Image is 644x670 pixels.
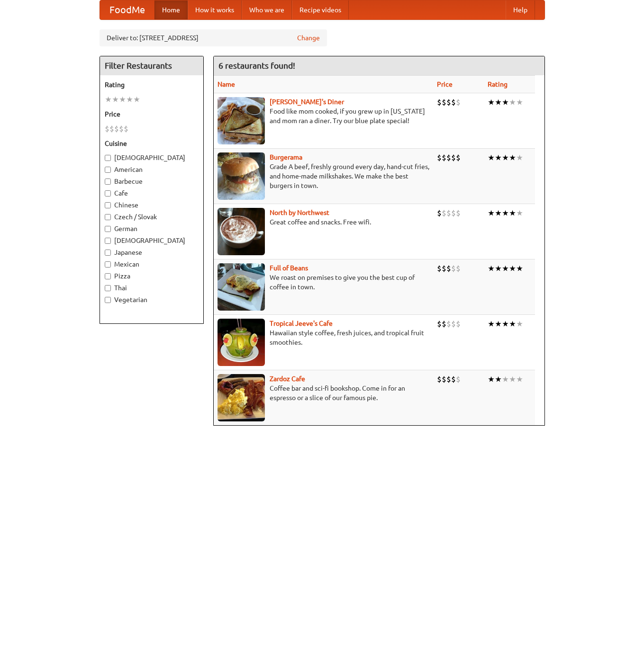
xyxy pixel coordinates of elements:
[495,374,502,384] li: ★
[218,384,429,402] p: Coffee bar and sci-fi bookshop. Come in for an espresso or a slice of our famous pie.
[218,374,265,421] img: zardoz.jpg
[105,261,111,268] input: Mexican
[218,152,265,200] img: burgerama.jpg
[437,374,442,384] li: $
[105,94,112,105] li: ★
[119,94,126,105] li: ★
[105,250,111,256] input: Japanese
[270,320,333,327] a: Tropical Jeeve's Cafe
[456,152,461,163] li: $
[488,208,495,218] li: ★
[442,208,446,218] li: $
[456,319,461,329] li: $
[154,0,188,19] a: Home
[105,283,199,293] label: Thai
[105,259,199,269] label: Mexican
[502,319,509,329] li: ★
[446,263,451,274] li: $
[502,263,509,274] li: ★
[105,179,111,185] input: Barbecue
[456,374,461,384] li: $
[516,319,523,329] li: ★
[437,80,453,88] a: Price
[516,97,523,107] li: ★
[451,319,456,329] li: $
[105,153,199,162] label: [DEMOGRAPHIC_DATA]
[502,152,509,163] li: ★
[105,236,199,245] label: [DEMOGRAPHIC_DATA]
[456,263,461,274] li: $
[516,374,523,384] li: ★
[442,319,446,329] li: $
[218,263,265,311] img: beans.jpg
[446,319,451,329] li: $
[270,98,344,106] a: [PERSON_NAME]'s Diner
[509,263,516,274] li: ★
[292,0,349,19] a: Recipe videos
[442,374,446,384] li: $
[437,319,442,329] li: $
[451,97,456,107] li: $
[105,109,199,119] h5: Price
[105,139,199,148] h5: Cuisine
[495,97,502,107] li: ★
[242,0,292,19] a: Who we are
[105,214,111,220] input: Czech / Slovak
[502,97,509,107] li: ★
[451,208,456,218] li: $
[105,155,111,161] input: [DEMOGRAPHIC_DATA]
[270,264,308,272] a: Full of Beans
[112,94,119,105] li: ★
[437,152,442,163] li: $
[105,177,199,186] label: Barbecue
[218,107,429,125] p: Food like mom cooked, if you grew up in [US_STATE] and mom ran a diner. Try our blue plate special!
[495,208,502,218] li: ★
[516,152,523,163] li: ★
[446,97,451,107] li: $
[442,152,446,163] li: $
[437,263,442,274] li: $
[270,209,329,216] a: North by Northwest
[218,319,265,366] img: jeeves.jpg
[442,263,446,274] li: $
[495,152,502,163] li: ★
[114,124,119,134] li: $
[188,0,242,19] a: How it works
[218,328,429,347] p: Hawaiian style coffee, fresh juices, and tropical fruit smoothies.
[270,375,305,383] a: Zardoz Cafe
[105,271,199,281] label: Pizza
[509,97,516,107] li: ★
[105,224,199,233] label: German
[488,80,508,88] a: Rating
[270,153,302,161] a: Burgerama
[105,248,199,257] label: Japanese
[105,226,111,232] input: German
[218,162,429,190] p: Grade A beef, freshly ground every day, hand-cut fries, and home-made milkshakes. We make the bes...
[105,202,111,208] input: Chinese
[446,374,451,384] li: $
[488,263,495,274] li: ★
[105,165,199,174] label: American
[451,263,456,274] li: $
[105,167,111,173] input: American
[502,374,509,384] li: ★
[218,273,429,292] p: We roast on premises to give you the best cup of coffee in town.
[105,295,199,304] label: Vegetarian
[509,374,516,384] li: ★
[218,61,295,70] ng-pluralize: 6 restaurants found!
[218,208,265,255] img: north.jpg
[488,97,495,107] li: ★
[488,152,495,163] li: ★
[105,124,109,134] li: $
[437,97,442,107] li: $
[124,124,128,134] li: $
[105,212,199,222] label: Czech / Slovak
[456,97,461,107] li: $
[446,152,451,163] li: $
[105,285,111,291] input: Thai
